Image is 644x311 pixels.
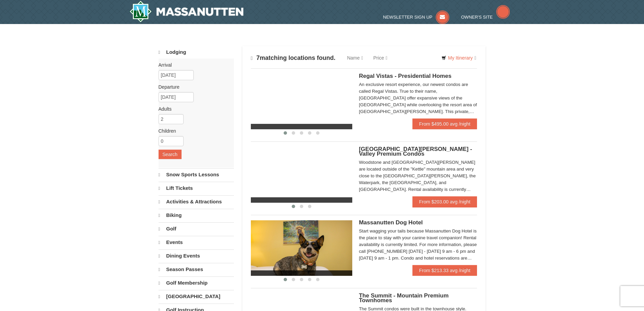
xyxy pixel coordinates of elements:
label: Arrival [159,62,229,68]
a: Golf [159,222,234,235]
span: [GEOGRAPHIC_DATA][PERSON_NAME] - Valley Premium Condos [359,146,472,157]
span: Newsletter Sign Up [383,15,432,20]
span: Owner's Site [461,15,493,20]
a: Dining Events [159,249,234,262]
label: Adults [159,106,229,112]
div: An exclusive resort experience, our newest condos are called Regal Vistas. True to their name, [G... [359,81,477,115]
a: Snow Sports Lessons [159,168,234,181]
a: My Itinerary [437,53,480,63]
div: Start wagging your tails because Massanutten Dog Hotel is the place to stay with your canine trav... [359,228,477,262]
a: Lift Tickets [159,182,234,195]
a: Biking [159,209,234,222]
a: Massanutten Resort [129,1,244,22]
a: Lodging [159,46,234,59]
a: Price [368,51,392,65]
label: Departure [159,84,229,90]
span: Regal Vistas - Presidential Homes [359,73,452,79]
div: Woodstone and [GEOGRAPHIC_DATA][PERSON_NAME] are located outside of the "Kettle" mountain area an... [359,159,477,193]
a: Golf Membership [159,276,234,289]
a: From $495.00 avg /night [412,118,477,129]
a: From $203.00 avg /night [412,196,477,207]
a: From $213.33 avg /night [412,265,477,276]
img: Massanutten Resort Logo [129,1,244,22]
a: Name [342,51,368,65]
label: Children [159,128,229,134]
a: Season Passes [159,263,234,276]
button: Search [159,150,182,159]
a: [GEOGRAPHIC_DATA] [159,290,234,303]
a: Newsletter Sign Up [383,15,449,20]
a: Events [159,236,234,249]
a: Activities & Attractions [159,195,234,208]
span: Massanutten Dog Hotel [359,219,423,226]
span: The Summit - Mountain Premium Townhomes [359,292,449,304]
a: Owner's Site [461,15,510,20]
